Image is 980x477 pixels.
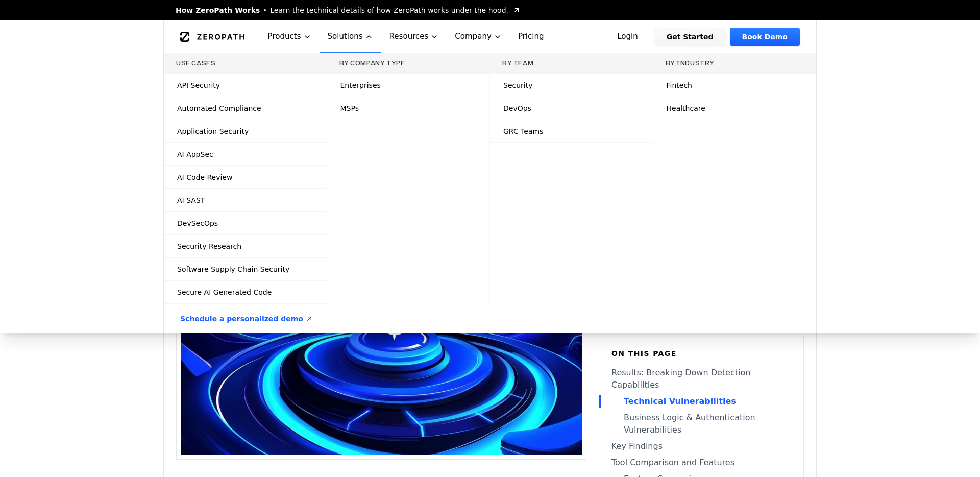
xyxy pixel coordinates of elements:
[176,5,521,15] a: How ZeroPath WorksLearn the technical details of how ZeroPath works under the hood.
[177,195,205,205] span: AI SAST
[176,5,260,15] span: How ZeroPath Works
[177,287,272,297] span: Secure AI Generated Code
[503,126,543,136] span: GRC Teams
[611,457,791,469] a: Tool Comparison and Features
[653,97,817,120] a: Healthcare
[177,172,232,182] span: AI Code Review
[490,74,653,97] a: Security
[168,304,326,333] a: Schedule a personalized demo
[654,28,726,46] a: Get Started
[327,97,490,120] a: MSPs
[164,74,327,97] a: API Security
[490,97,653,120] a: DevOps
[177,241,241,251] span: Security Research
[490,120,653,142] a: GRC Teams
[730,28,800,46] a: Book Demo
[320,20,381,53] button: Solutions
[510,20,552,53] a: Pricing
[611,395,791,408] a: Technical Vulnerabilities
[381,20,447,53] button: Resources
[164,143,327,165] a: AI AppSec
[611,367,791,391] a: Results: Breaking Down Detection Capabilities
[163,20,817,53] nav: Global
[605,28,650,46] a: Login
[611,440,791,452] a: Key Findings
[611,412,791,436] a: Business Logic & Authentication Vulnerabilities
[339,59,478,67] h3: By Company Type
[503,80,533,90] span: Security
[164,166,327,188] a: AI Code Review
[164,189,327,211] a: AI SAST
[176,59,314,67] h3: Use Cases
[666,59,804,67] h3: By Industry
[177,103,261,113] span: Automated Compliance
[270,5,508,15] span: Learn the technical details of how ZeroPath works under the hood.
[177,80,220,90] span: API Security
[667,80,692,90] span: Fintech
[611,348,791,359] h6: On this page
[667,103,705,113] span: Healthcare
[653,74,817,97] a: Fintech
[503,103,531,113] span: DevOps
[164,235,327,257] a: Security Research
[177,149,213,159] span: AI AppSec
[177,218,218,228] span: DevSecOps
[260,20,320,53] button: Products
[340,103,359,113] span: MSPs
[340,80,381,90] span: Enterprises
[164,258,327,280] a: Software Supply Chain Security
[164,120,327,142] a: Application Security
[177,126,249,136] span: Application Security
[502,59,641,67] h3: By Team
[177,264,289,274] span: Software Supply Chain Security
[164,281,327,303] a: Secure AI Generated Code
[164,212,327,234] a: DevSecOps
[164,97,327,120] a: Automated Compliance
[327,74,490,97] a: Enterprises
[447,20,510,53] button: Company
